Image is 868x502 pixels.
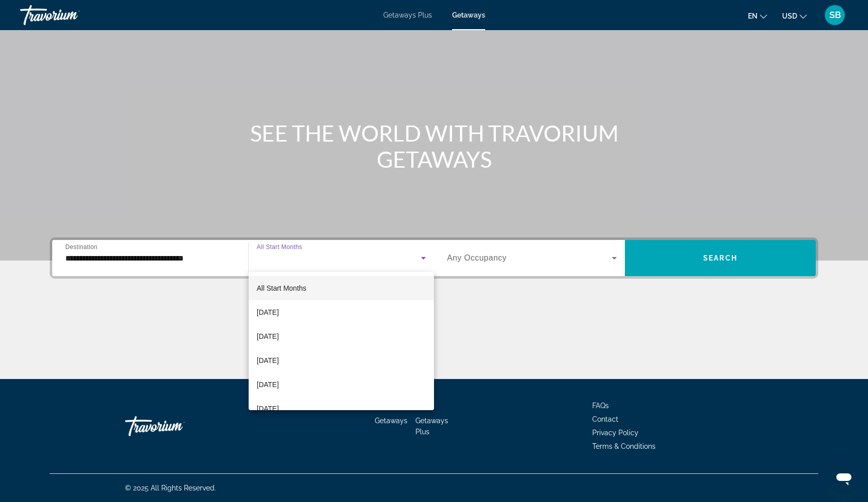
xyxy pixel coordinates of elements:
[257,330,279,342] span: [DATE]
[257,354,279,366] span: [DATE]
[257,284,306,292] span: All Start Months
[257,379,279,391] span: [DATE]
[257,306,279,318] span: [DATE]
[828,462,860,494] iframe: Button to launch messaging window
[257,403,279,415] span: [DATE]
